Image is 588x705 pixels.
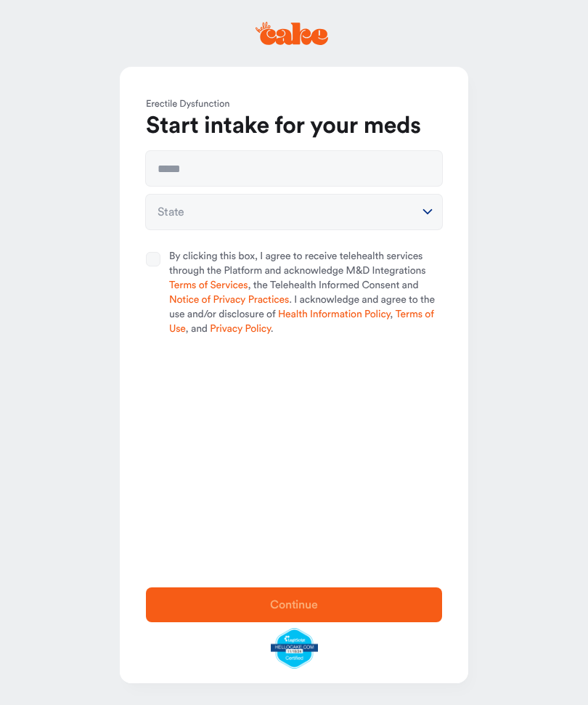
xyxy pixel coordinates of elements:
a: Terms of Services [169,280,248,290]
button: Continue [146,587,442,622]
div: Erectile Dysfunction [146,97,442,112]
span: By clicking this box, I agree to receive telehealth services through the Platform and acknowledge... [169,250,442,337]
h1: Start intake for your meds [146,112,442,141]
span: Continue [270,599,318,611]
a: Notice of Privacy Practices [169,295,289,305]
a: Health Information Policy [278,309,390,319]
a: Terms of Use [169,309,434,334]
a: Privacy Policy [210,324,270,334]
button: By clicking this box, I agree to receive telehealth services through the Platform and acknowledge... [146,252,160,266]
img: legit-script-certified.png [271,628,318,669]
